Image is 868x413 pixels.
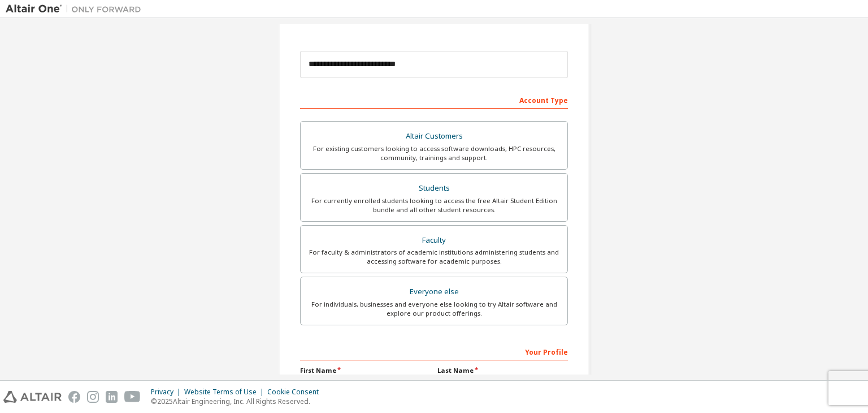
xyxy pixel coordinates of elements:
[300,91,568,109] div: Account Type
[307,128,561,144] div: Altair Customers
[307,300,561,318] div: For individuals, businesses and everyone else looking to try Altair software and explore our prod...
[300,366,431,375] label: First Name
[87,391,99,403] img: instagram.svg
[68,391,80,403] img: facebook.svg
[307,196,561,214] div: For currently enrolled students looking to access the free Altair Student Edition bundle and all ...
[184,388,267,397] div: Website Terms of Use
[307,233,561,248] div: Faculty
[307,248,561,266] div: For faculty & administrators of academic institutions administering students and accessing softwa...
[151,388,184,397] div: Privacy
[124,391,141,403] img: youtube.svg
[307,144,561,162] div: For existing customers looking to access software downloads, HPC resources, community, trainings ...
[106,391,118,403] img: linkedin.svg
[307,284,561,300] div: Everyone else
[6,3,147,15] img: Altair One
[151,397,325,406] p: © 2025 Altair Engineering, Inc. All Rights Reserved.
[437,366,568,375] label: Last Name
[300,342,568,360] div: Your Profile
[267,388,325,397] div: Cookie Consent
[307,180,561,196] div: Students
[3,391,62,403] img: altair_logo.svg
